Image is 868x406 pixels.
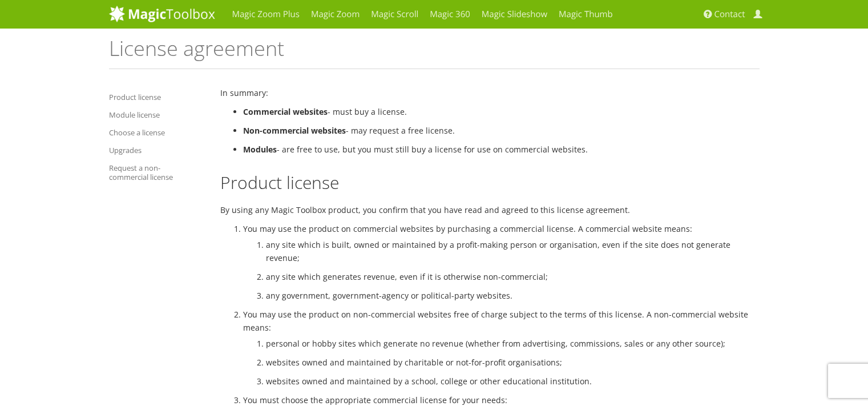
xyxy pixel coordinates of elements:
a: Choose a license [109,126,203,139]
h1: License agreement [109,37,760,69]
li: You may use the product on commercial websites by purchasing a commercial license. A commercial w... [243,222,760,302]
li: - may request a free license. [243,124,760,137]
img: MagicToolbox.com - Image tools for your website [109,5,215,22]
li: - are free to use, but you must still buy a license for use on commercial websites. [243,143,760,156]
li: any site which is built, owned or maintained by a profit-making person or organisation, even if t... [266,238,760,264]
a: Product license [109,90,203,104]
a: Module license [109,108,203,122]
span: Contact [714,9,745,20]
li: You may use the product on non-commercial websites free of charge subject to the terms of this li... [243,308,760,388]
li: websites owned and maintained by charitable or not-for-profit organisations; [266,356,760,369]
p: By using any Magic Toolbox product, you confirm that you have read and agreed to this license agr... [220,203,760,216]
li: websites owned and maintained by a school, college or other educational institution. [266,375,760,388]
li: any site which generates revenue, even if it is otherwise non-commercial; [266,270,760,283]
li: - must buy a license. [243,105,760,118]
strong: Modules [243,144,277,155]
h2: Product license [220,173,760,192]
strong: Non-commercial websites [243,125,346,136]
li: personal or hobby sites which generate no revenue (whether from advertising, commissions, sales o... [266,337,760,350]
strong: Commercial websites [243,106,328,117]
a: Request a non-commercial license [109,161,203,184]
p: In summary: [220,86,760,99]
a: Upgrades [109,143,203,157]
li: any government, government-agency or political-party websites. [266,289,760,302]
